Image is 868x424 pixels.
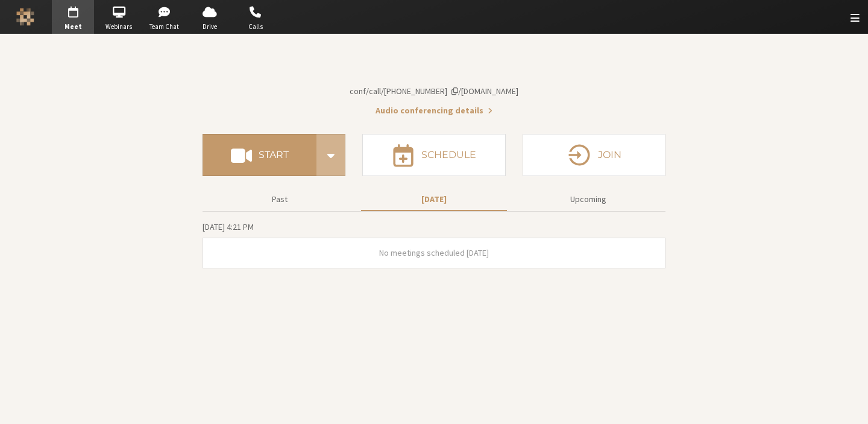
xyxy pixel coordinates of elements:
[203,220,665,268] section: Today's Meetings
[203,134,316,176] button: Start
[143,22,186,32] span: Team Chat
[189,22,231,32] span: Drive
[316,134,345,176] div: Start conference options
[361,189,507,210] button: [DATE]
[523,134,665,176] button: Join
[259,150,289,160] h4: Start
[350,86,518,97] span: Copy my meeting room link
[376,104,492,117] button: Audio conferencing details
[515,189,661,210] button: Upcoming
[421,150,476,160] h4: Schedule
[203,221,254,232] span: [DATE] 4:21 PM
[379,247,489,258] span: No meetings scheduled [DATE]
[207,189,353,210] button: Past
[98,22,140,32] span: Webinars
[203,55,665,117] section: Account details
[362,134,505,176] button: Schedule
[350,85,518,98] button: Copy my meeting room linkCopy my meeting room link
[234,22,277,32] span: Calls
[16,8,34,26] img: Iotum
[598,150,621,160] h4: Join
[52,22,94,32] span: Meet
